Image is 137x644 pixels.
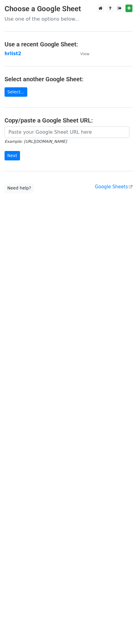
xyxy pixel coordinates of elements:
[107,615,137,644] iframe: Chat Widget
[5,5,132,13] h3: Choose a Google Sheet
[5,139,67,144] small: Example: [URL][DOMAIN_NAME]
[5,51,21,56] a: hrlist2
[74,51,89,56] a: View
[5,126,129,138] input: Paste your Google Sheet URL here
[5,151,20,160] input: Next
[5,75,132,83] h4: Select another Google Sheet:
[95,184,132,190] a: Google Sheets
[5,16,132,22] p: Use one of the options below...
[5,41,132,48] h4: Use a recent Google Sheet:
[5,117,132,124] h4: Copy/paste a Google Sheet URL:
[80,52,89,56] small: View
[5,183,34,193] a: Need help?
[5,87,27,97] a: Select...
